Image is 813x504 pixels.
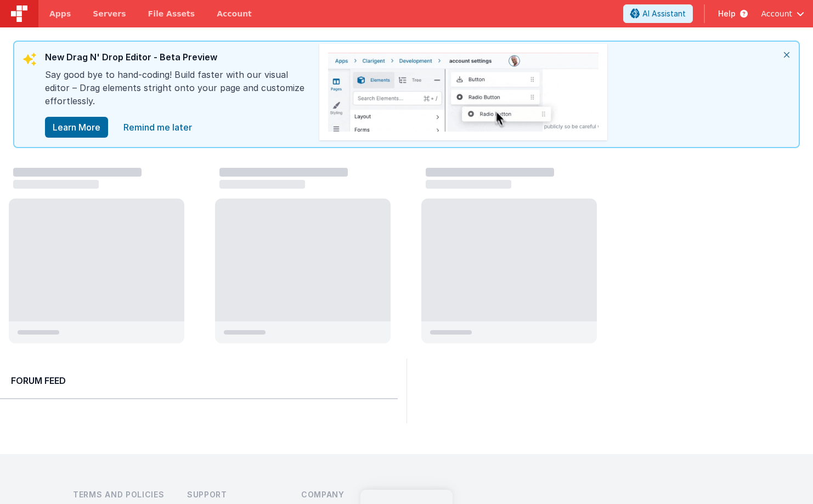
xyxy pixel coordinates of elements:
span: Help [718,8,736,19]
span: AI Assistant [642,8,686,19]
a: close [117,116,199,138]
h3: Support [187,489,284,500]
span: Account [761,8,792,19]
span: Servers [93,8,126,19]
span: Apps [49,8,71,19]
span: File Assets [148,8,195,19]
h2: Forum Feed [11,374,387,387]
button: AI Assistant [623,4,693,23]
div: New Drag N' Drop Editor - Beta Preview [45,50,308,68]
h3: Company [301,489,398,500]
button: Learn More [45,117,108,138]
div: Say good bye to hand-coding! Build faster with our visual editor – Drag elements stright onto you... [45,68,308,116]
button: Account [761,8,804,19]
i: close [775,42,799,68]
h3: Terms and Policies [73,489,170,500]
